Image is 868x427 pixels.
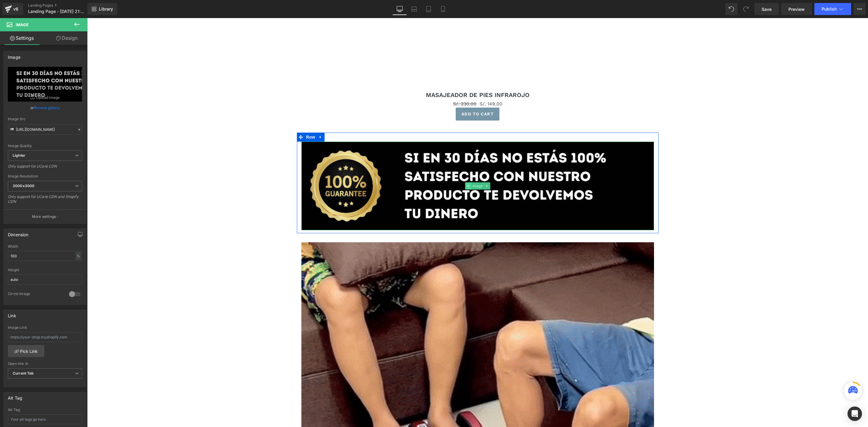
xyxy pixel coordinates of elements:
span: Publish [822,7,837,11]
span: Image [16,22,29,27]
div: Dimension [8,229,29,237]
div: Only support for UCare CDN and Shopify CDN [8,194,82,208]
div: Alt Tag [8,392,22,400]
a: Browse gallery [34,102,60,113]
input: auto [8,251,82,261]
div: Image Quality [8,144,82,148]
a: Landing Pages [28,3,97,8]
div: Circle Image [8,291,63,298]
input: Your alt tags go here [8,414,82,424]
a: Expand / Collapse [397,164,403,171]
span: Row [218,115,230,124]
a: Preview [781,3,812,15]
a: v6 [2,3,23,15]
button: More settings [4,209,86,224]
input: Link [8,124,82,135]
button: Redo [740,3,752,15]
div: Image Resolution [8,174,82,178]
div: Link [8,310,16,318]
span: Image [384,164,397,171]
a: MASAJEADOR DE PIES INFRAROJO [339,73,442,80]
a: Mobile [436,3,450,15]
span: Preview [788,6,805,12]
a: Laptop [407,3,421,15]
span: Landing Page - [DATE] 21:25:50 [28,9,86,14]
a: New Library [87,3,117,15]
button: Undo [725,3,737,15]
input: auto [8,275,82,284]
p: More settings [32,214,56,219]
a: Design [45,31,89,45]
div: Image Src [8,117,82,121]
span: S/. 230.00 [366,83,389,89]
button: More [854,3,866,15]
input: https://your-shop.myshopify.com [8,332,82,342]
b: Current Tab [13,371,34,375]
div: Image Link [8,325,82,330]
div: or [8,105,82,111]
b: 3000x3000 [13,184,34,188]
div: Height [8,268,82,272]
div: Width [8,244,82,249]
div: % [76,252,81,260]
span: Save [762,6,772,12]
a: Expand / Collapse [230,115,237,124]
a: Pick Link [8,345,44,357]
span: Add To Cart [374,93,406,98]
button: Add To Cart [369,89,412,102]
div: Open link In [8,362,82,366]
button: Publish [814,3,851,15]
div: v6 [12,5,20,13]
b: Lighter [13,153,25,158]
a: Desktop [392,3,407,15]
div: Alt Tag [8,408,82,412]
div: Only support for UCare CDN [8,164,82,173]
a: Tablet [421,3,436,15]
div: Open Intercom Messenger [848,407,862,421]
span: Library [99,6,113,12]
div: Image [8,51,20,60]
span: S/. 149.00 [392,82,415,89]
